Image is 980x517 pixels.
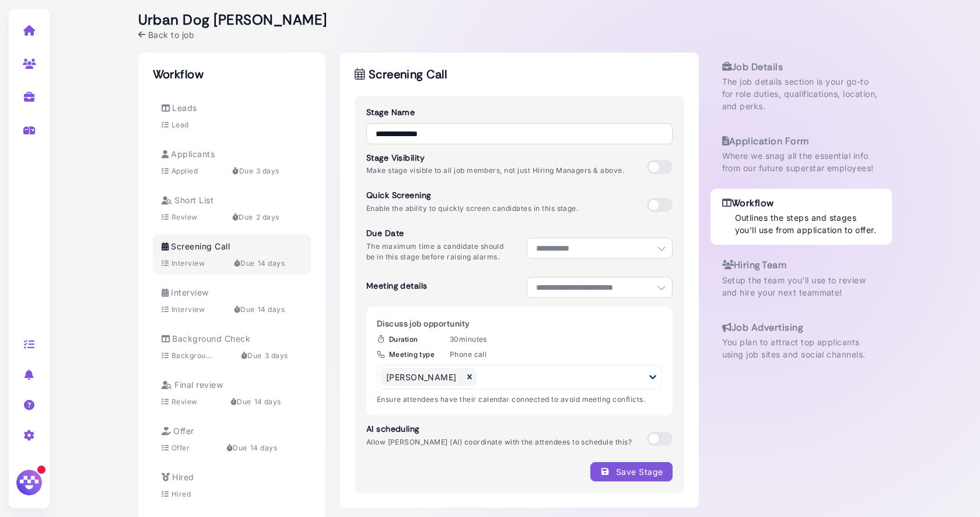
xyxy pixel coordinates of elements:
[226,443,247,453] div: Due
[15,468,44,497] img: Megan
[590,462,672,481] button: Save Stage
[600,466,663,478] div: Save Stage
[366,241,512,262] p: The maximum time a candidate should be in this stage before raising alarms.
[171,304,205,315] div: Interview
[171,443,190,453] div: Offer
[366,281,428,291] h3: Meeting details
[377,317,662,329] div: Discuss job opportunity
[366,437,632,447] p: Allow [PERSON_NAME] (AI) coordinate with the attendees to schedule this?
[171,212,198,223] div: Review
[234,258,255,269] div: Due
[366,107,673,117] h3: Stage Name
[234,304,255,315] div: Due
[377,349,447,360] label: Meeting type
[171,120,189,130] div: Lead
[722,274,880,299] p: Setup the team you'll use to review and hire your next teammate!
[138,12,327,29] h2: Urban Dog [PERSON_NAME]
[171,166,198,176] div: Applied
[232,166,253,176] div: Due
[171,149,215,159] span: Applicants
[377,334,662,345] div: 30 minutes
[355,67,684,81] h2: Screening Call
[377,394,662,405] div: Ensure attendees have their calendar connected to avoid meeting conflicts.
[171,397,198,407] div: Review
[173,426,194,436] span: Offer
[241,351,288,361] div: 3 days
[232,212,279,223] div: 2 days
[172,103,197,113] span: Leads
[386,371,457,383] div: [PERSON_NAME]
[172,472,194,482] span: Hired
[172,334,250,343] span: Background Check
[722,336,880,360] p: You plan to attract top applicants using job sites and social channels.
[377,334,447,345] label: Duration
[230,397,281,407] div: 14 days
[735,211,880,236] p: Outlines the steps and stages you'll use from application to offer.
[722,322,880,333] h3: Job Advertising
[241,351,262,361] div: Due
[171,287,208,297] span: Interview
[234,304,285,315] div: 14 days
[722,136,880,147] h3: Application Form
[722,75,880,112] p: The job details section is your go-to for role duties, qualifications, location, and perks.
[171,258,205,269] div: Interview
[174,380,223,390] span: Final review
[366,165,625,176] p: Make stage visible to all job members, not just Hiring Managers & above.
[722,259,880,270] h3: Hiring Team
[366,153,625,163] h3: Stage Visibility
[366,228,512,238] h3: Due Date
[171,351,215,361] div: Background Check
[366,203,579,214] p: Enable the ability to quickly screen candidates in this stage.
[366,190,579,200] h3: Quick Screening
[171,241,230,251] span: Screening Call
[722,61,880,72] h3: Job Details
[234,258,285,269] div: 14 days
[232,212,253,223] div: Due
[174,195,213,205] span: Short List
[153,67,311,81] h2: Workflow
[230,397,251,407] div: Due
[366,424,632,434] h3: AI scheduling
[171,489,191,499] div: Hired
[377,349,662,360] div: Phone call
[148,29,194,41] span: Back to job
[722,150,880,174] p: Where we snag all the essential info from our future superstar employees!
[722,197,880,209] h3: Workflow
[232,166,279,176] div: 3 days
[226,443,277,453] div: 14 days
